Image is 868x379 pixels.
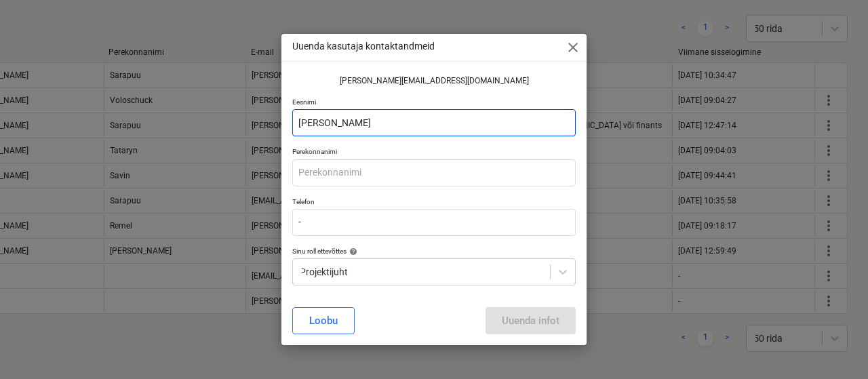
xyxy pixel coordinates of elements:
[292,307,355,334] button: Loobu
[292,39,435,54] p: Uuenda kasutaja kontaktandmeid
[309,312,338,330] div: Loobu
[292,147,576,159] p: Perekonnanimi
[292,109,576,136] input: Eesnimi
[292,159,576,186] input: Perekonnanimi
[292,75,576,87] p: [PERSON_NAME][EMAIL_ADDRESS][DOMAIN_NAME]
[292,247,576,256] div: Sinu roll ettevõttes
[292,98,576,109] p: Eesnimi
[347,247,357,256] span: help
[565,39,581,56] span: close
[800,314,868,379] iframe: Chat Widget
[292,197,576,209] p: Telefon
[292,209,576,236] input: Telefon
